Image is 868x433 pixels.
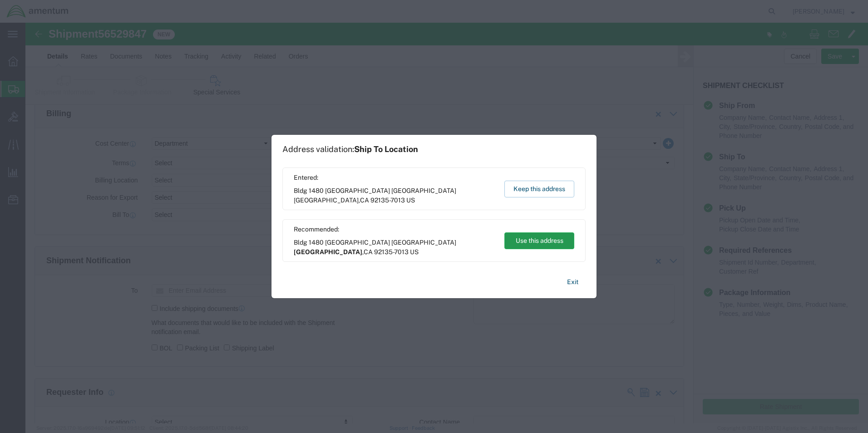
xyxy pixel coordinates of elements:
h1: Address validation: [282,144,418,154]
span: [GEOGRAPHIC_DATA] [294,248,362,256]
span: Bldg 1480 [GEOGRAPHIC_DATA] [GEOGRAPHIC_DATA] , [294,238,496,257]
button: Keep this address [504,181,574,197]
button: Use this address [504,232,574,249]
span: Bldg 1480 [GEOGRAPHIC_DATA] [GEOGRAPHIC_DATA] , [294,186,496,205]
span: US [406,197,415,204]
span: [GEOGRAPHIC_DATA] [294,197,359,204]
span: Recommended: [294,225,496,234]
button: Exit [560,274,586,290]
span: 92135-7013 [374,248,409,256]
span: Ship To Location [354,144,418,154]
span: CA [360,197,369,204]
span: Entered: [294,173,496,182]
span: 92135-7013 [370,197,405,204]
span: US [410,248,419,256]
span: CA [364,248,373,256]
